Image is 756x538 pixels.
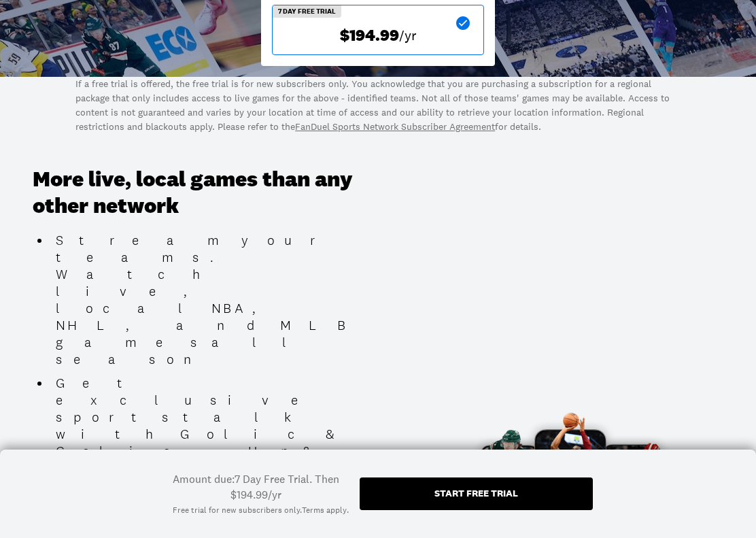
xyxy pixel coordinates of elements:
[273,5,341,18] div: 7 Day Free Trial
[399,26,417,45] span: /yr
[434,488,518,498] div: Start free trial
[50,375,384,494] li: Get exclusive sports talk with Golic & Golic, Up & [PERSON_NAME], and more
[295,120,495,133] a: FanDuel Sports Network Subscriber Agreement
[50,232,384,368] li: Stream your teams. Watch live, local NBA, NHL, and MLB games all season
[75,77,681,134] p: If a free trial is offered, the free trial is for new subscribers only. You acknowledge that you ...
[163,471,349,502] div: Amount due: 7 Day Free Trial. Then $194.99/yr
[340,26,399,46] span: $194.99
[33,167,384,219] h3: More live, local games than any other network
[173,505,349,516] div: Free trial for new subscribers only. .
[302,505,347,516] a: Terms apply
